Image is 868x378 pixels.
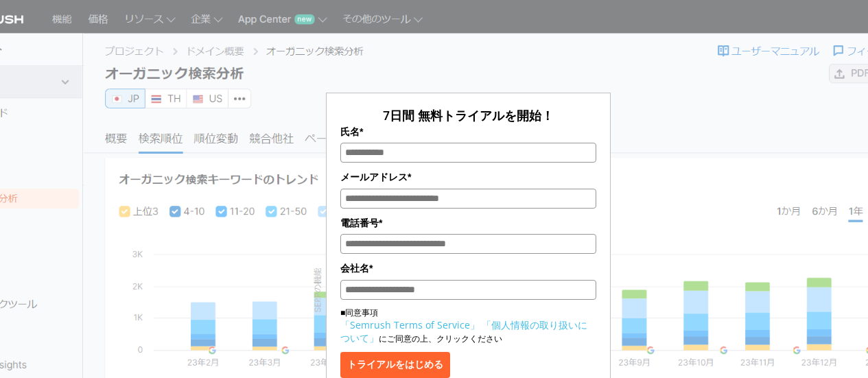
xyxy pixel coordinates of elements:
[340,318,480,331] a: 「Semrush Terms of Service」
[383,107,554,123] span: 7日間 無料トライアルを開始！
[340,169,596,185] label: メールアドレス*
[340,318,587,344] a: 「個人情報の取り扱いについて」
[340,215,596,231] label: 電話番号*
[340,352,450,378] button: トライアルをはじめる
[340,307,596,345] p: ■同意事項 にご同意の上、クリックください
